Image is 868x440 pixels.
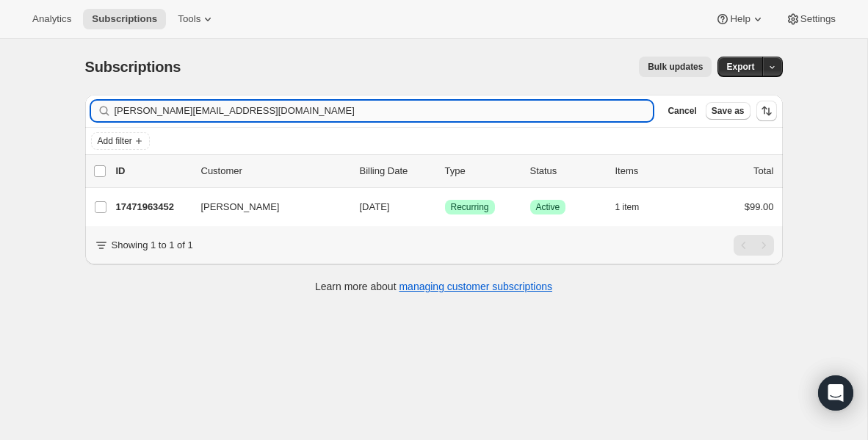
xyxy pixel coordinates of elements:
button: Cancel [662,102,702,120]
button: Sort the results [756,101,777,121]
button: Help [706,9,773,29]
div: Type [445,164,518,178]
p: ID [116,164,189,178]
span: [PERSON_NAME] [201,200,280,214]
span: [DATE] [360,201,390,212]
button: Subscriptions [83,9,166,29]
span: Cancel [668,105,696,117]
button: Tools [169,9,224,29]
button: Add filter [91,132,150,150]
span: 1 item [615,201,640,213]
span: Save as [712,105,745,117]
button: 1 item [615,197,656,217]
nav: Pagination [734,235,774,256]
button: Save as [706,102,751,120]
p: 17471963452 [116,200,189,214]
span: Export [726,61,754,73]
p: Billing Date [360,164,433,178]
p: Total [753,164,773,178]
button: Bulk updates [639,57,712,77]
span: Bulk updates [648,61,703,73]
div: Open Intercom Messenger [818,375,853,411]
span: Active [536,201,560,213]
button: [PERSON_NAME] [192,195,339,219]
span: Settings [800,13,836,25]
div: IDCustomerBilling DateTypeStatusItemsTotal [116,164,774,178]
div: 17471963452[PERSON_NAME][DATE]SuccessRecurringSuccessActive1 item$99.00 [116,197,774,217]
input: Filter subscribers [115,101,654,121]
span: Add filter [98,135,132,147]
span: Tools [178,13,200,25]
span: Help [730,13,750,25]
span: Recurring [451,201,489,213]
span: Analytics [32,13,71,25]
button: Analytics [23,9,80,29]
p: Customer [201,164,348,178]
span: $99.00 [745,201,774,212]
p: Status [530,164,604,178]
a: managing customer subscriptions [399,281,552,292]
p: Showing 1 to 1 of 1 [112,238,193,253]
button: Settings [777,9,845,29]
button: Export [717,57,763,77]
span: Subscriptions [92,13,157,25]
div: Items [615,164,689,178]
p: Learn more about [315,279,552,294]
span: Subscriptions [85,59,181,75]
